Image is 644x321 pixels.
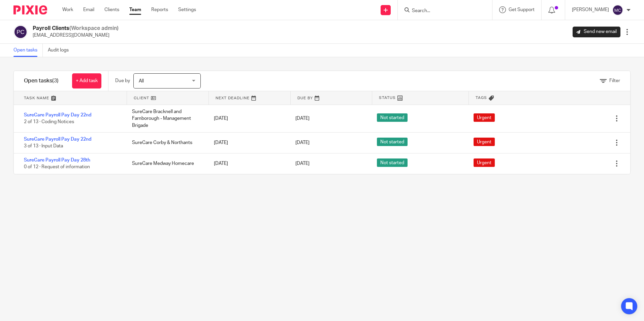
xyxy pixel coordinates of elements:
[125,136,207,149] div: SureCare Corby & Northants
[33,25,119,32] h2: Payroll Clients
[151,6,168,13] a: Reports
[13,25,28,39] img: svg%3E
[295,140,310,145] span: [DATE]
[474,158,495,167] span: Urgent
[476,95,487,101] span: Tags
[207,157,289,170] div: [DATE]
[24,137,91,142] a: SureCare Payroll Pay Day 22nd
[24,144,63,149] span: 3 of 13 · Input Data
[62,6,73,13] a: Work
[411,8,472,14] input: Search
[52,78,59,83] span: (3)
[207,112,289,125] div: [DATE]
[377,158,408,167] span: Not started
[207,136,289,149] div: [DATE]
[377,113,408,122] span: Not started
[24,158,90,163] a: SureCare Payroll Pay Day 28th
[377,138,408,146] span: Not started
[24,77,59,84] h1: Open tasks
[115,77,130,84] p: Due by
[295,116,310,121] span: [DATE]
[139,79,144,83] span: All
[474,113,495,122] span: Urgent
[379,95,396,101] span: Status
[612,5,623,15] img: svg%3E
[129,6,141,13] a: Team
[178,6,196,13] a: Settings
[24,165,90,169] span: 0 of 12 · Request of information
[69,26,119,31] span: (Workspace admin)
[572,6,609,13] p: [PERSON_NAME]
[33,32,119,39] p: [EMAIL_ADDRESS][DOMAIN_NAME]
[609,78,620,83] span: Filter
[125,157,207,170] div: SureCare Medway Homecare
[104,6,119,13] a: Clients
[295,161,310,166] span: [DATE]
[509,7,535,12] span: Get Support
[83,6,94,13] a: Email
[48,44,74,57] a: Audit logs
[474,138,495,146] span: Urgent
[125,105,207,132] div: SureCare Bracknell and Farnborough - Management Brigade
[24,113,91,117] a: SureCare Payroll Pay Day 22nd
[13,44,43,57] a: Open tasks
[24,120,74,124] span: 2 of 13 · Coding Notices
[573,27,620,37] a: Send new email
[72,73,101,88] a: + Add task
[13,5,47,14] img: Pixie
